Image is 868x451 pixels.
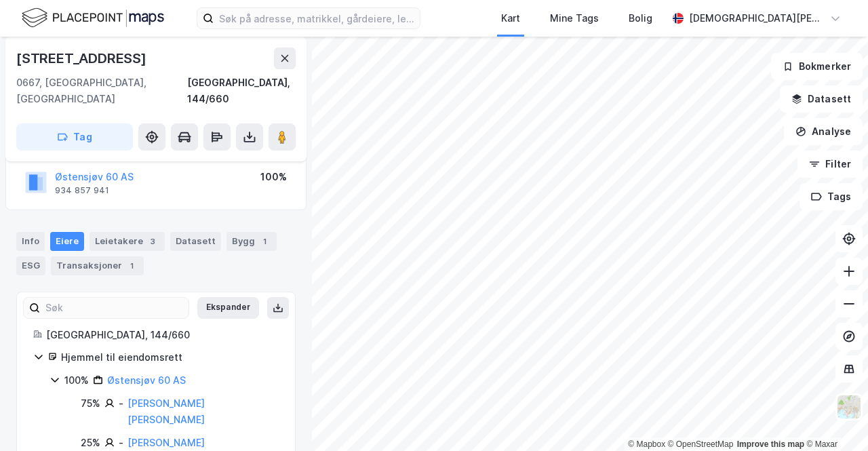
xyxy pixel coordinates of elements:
[146,235,159,248] div: 3
[800,386,868,451] div: Kontrollprogram for chat
[81,435,100,451] div: 25%
[16,75,187,107] div: 0667, [GEOGRAPHIC_DATA], [GEOGRAPHIC_DATA]
[16,123,133,151] button: Tag
[16,47,149,69] div: [STREET_ADDRESS]
[51,256,144,275] div: Transaksjoner
[16,232,45,251] div: Info
[689,10,825,26] div: [DEMOGRAPHIC_DATA][PERSON_NAME] [PERSON_NAME]
[628,439,665,449] a: Mapbox
[214,8,420,28] input: Søk på adresse, matrikkel, gårdeiere, leietakere eller personer
[119,395,123,412] div: -
[22,6,164,30] img: logo.f888ab2527a4732fd821a326f86c7f29.svg
[64,372,89,389] div: 100%
[40,298,189,318] input: Søk
[50,232,84,251] div: Eiere
[800,183,863,210] button: Tags
[81,395,100,412] div: 75%
[55,185,109,196] div: 934 857 941
[127,397,205,425] a: [PERSON_NAME] [PERSON_NAME]
[784,118,863,145] button: Analyse
[629,10,652,26] div: Bolig
[16,256,45,275] div: ESG
[90,232,165,251] div: Leietakere
[668,439,734,449] a: OpenStreetMap
[119,435,123,451] div: -
[800,386,868,451] iframe: Chat Widget
[46,327,279,343] div: [GEOGRAPHIC_DATA], 144/660
[501,10,520,26] div: Kart
[780,85,863,113] button: Datasett
[125,259,138,273] div: 1
[550,10,599,26] div: Mine Tags
[197,297,259,319] button: Ekspander
[187,75,296,107] div: [GEOGRAPHIC_DATA], 144/660
[226,232,277,251] div: Bygg
[61,349,279,366] div: Hjemmel til eiendomsrett
[260,169,287,185] div: 100%
[107,374,186,386] a: Østensjøv 60 AS
[737,439,804,449] a: Improve this map
[771,53,863,80] button: Bokmerker
[797,151,863,178] button: Filter
[170,232,221,251] div: Datasett
[258,235,271,248] div: 1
